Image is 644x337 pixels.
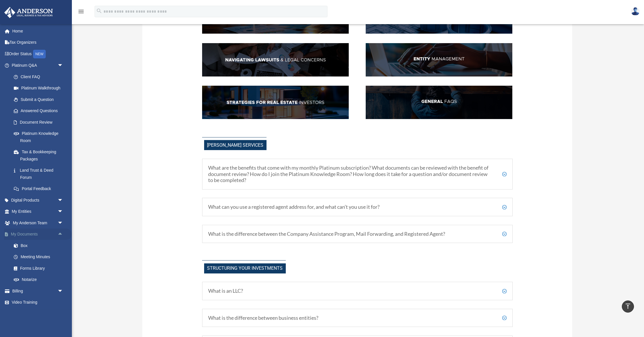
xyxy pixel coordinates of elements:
a: Land Trust & Deed Forum [8,165,72,183]
a: Platinum Q&Aarrow_drop_down [4,60,72,71]
span: arrow_drop_up [57,229,69,240]
a: menu [78,10,85,15]
a: Box [8,240,72,251]
span: arrow_drop_down [57,60,69,72]
a: Meeting Minutes [8,251,72,263]
img: StratsRE_hdr [202,86,349,119]
span: arrow_drop_down [57,217,69,229]
a: Platinum Knowledge Room [8,128,72,146]
h5: What is an LLC? [208,288,507,294]
h5: What can you use a registered agent address for, and what can’t you use it for? [208,204,507,210]
a: Client FAQ [8,71,69,83]
a: My Entitiesarrow_drop_down [4,206,72,217]
span: arrow_drop_down [57,285,69,297]
div: NEW [33,50,46,58]
a: Answered Questions [8,105,72,117]
i: search [96,8,102,14]
img: NavLaw_hdr [202,43,349,76]
span: Structuring Your investments [204,263,286,273]
a: Billingarrow_drop_down [4,285,72,297]
a: Platinum Walkthrough [8,83,72,94]
a: Forms Library [8,263,72,274]
a: Tax Organizers [4,37,72,48]
img: Anderson Advisors Platinum Portal [3,7,55,18]
a: Tax & Bookkeeping Packages [8,146,72,165]
i: menu [78,8,85,15]
a: Notarize [8,274,72,286]
a: Document Review [8,116,72,128]
img: GenFAQ_hdr [366,86,512,119]
a: My Documentsarrow_drop_up [4,229,72,240]
h5: What is the difference between the Company Assistance Program, Mail Forwarding, and Registered Ag... [208,231,507,237]
a: Video Training [4,297,72,308]
a: Portal Feedback [8,183,72,195]
img: User Pic [631,7,640,16]
h5: What are the benefits that come with my monthly Platinum subscription? What documents can be revi... [208,165,507,183]
span: arrow_drop_down [57,206,69,218]
a: My Anderson Teamarrow_drop_down [4,217,72,229]
a: Order StatusNEW [4,48,72,60]
img: EntManag_hdr [366,43,512,76]
a: Home [4,25,72,37]
a: vertical_align_top [622,300,634,313]
a: Digital Productsarrow_drop_down [4,194,72,206]
span: [PERSON_NAME] Services [204,140,267,150]
i: vertical_align_top [624,303,631,310]
span: arrow_drop_down [57,194,69,206]
h5: What is the difference between business entities? [208,315,507,321]
a: Submit a Question [8,94,72,105]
